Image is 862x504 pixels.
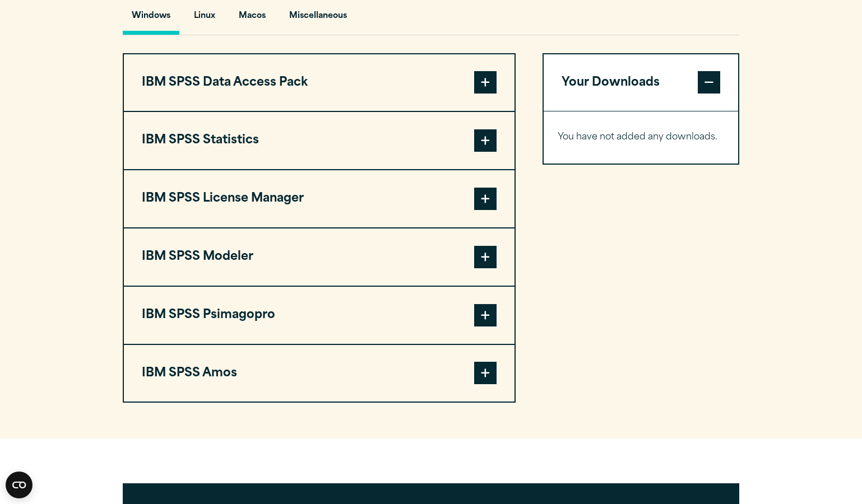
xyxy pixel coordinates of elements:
button: Windows [123,3,179,35]
button: IBM SPSS Data Access Pack [124,54,515,111]
button: Open CMP widget [6,472,33,498]
button: Miscellaneous [280,3,356,35]
button: IBM SPSS Psimagopro [124,287,515,344]
div: Your Downloads [544,111,738,164]
button: IBM SPSS Amos [124,345,515,402]
button: Linux [185,3,224,35]
button: IBM SPSS License Manager [124,170,515,227]
button: Macos [230,3,275,35]
button: IBM SPSS Modeler [124,228,515,286]
button: Your Downloads [544,54,738,111]
button: IBM SPSS Statistics [124,112,515,169]
p: You have not added any downloads. [558,129,724,146]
